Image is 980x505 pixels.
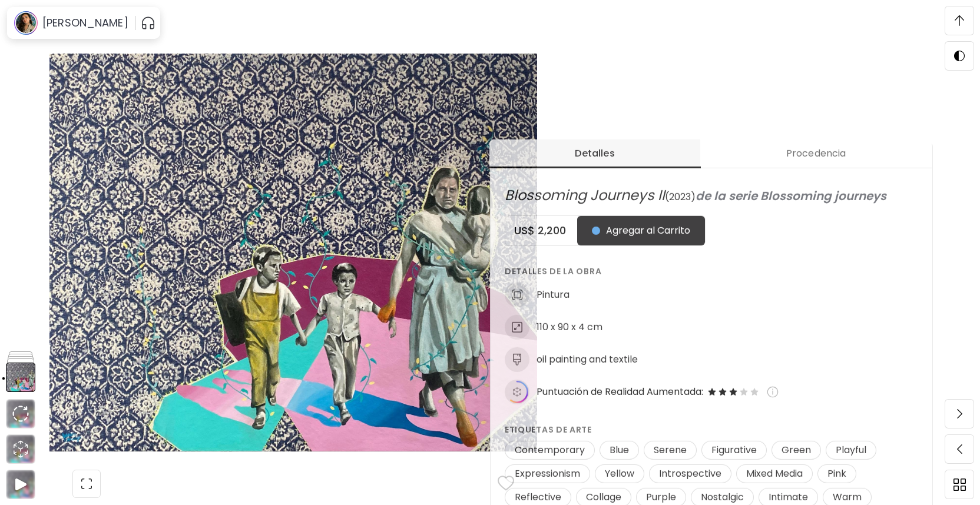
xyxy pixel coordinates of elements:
span: Intimate [762,491,815,504]
span: Blossoming Journeys II [505,185,665,205]
img: dimensions [505,315,529,340]
span: Expressionism [508,467,587,480]
span: Procedencia [707,147,925,161]
span: Pink [820,467,853,480]
img: filled-star-icon [707,387,717,397]
span: Reflective [508,491,568,504]
img: filled-star-icon [728,387,739,397]
h6: Etiquetas de arte [505,423,918,436]
h6: Pintura [537,288,570,301]
span: Agregar al Carrito [592,224,690,238]
div: animation [11,440,30,459]
span: Introspective [652,467,729,480]
span: Collage [579,491,628,504]
span: Blue [602,444,636,457]
span: Mixed Media [739,467,810,480]
h6: Detalles de la obra [505,265,918,278]
span: de la serie Blossoming journeys [696,188,886,204]
img: filled-star-icon [717,387,728,397]
h6: [PERSON_NAME] [42,16,128,30]
span: Contemporary [508,444,592,457]
h5: US$ 2,200 [505,224,577,238]
span: Figurative [704,444,764,457]
img: empty-star-icon [749,387,760,397]
button: Agregar al Carrito [577,216,705,245]
span: Yellow [598,467,641,480]
span: Nostalgic [694,491,751,504]
span: Playful [829,444,873,457]
img: discipline [505,283,529,307]
h6: 110 x 90 x 4 cm [537,321,602,334]
span: Warm [826,491,869,504]
span: ( 2023 ) [665,190,696,204]
img: empty-star-icon [739,387,749,397]
span: Serene [647,444,694,457]
span: Green [774,444,818,457]
span: Puntuación de Realidad Aumentada: [537,386,703,398]
span: Detalles [496,147,693,161]
span: Purple [639,491,683,504]
button: pauseOutline IconGradient Icon [141,14,155,32]
h6: oil painting and textile [537,353,638,366]
img: medium [505,347,529,372]
img: info-icon [767,386,779,398]
img: icon [505,380,529,404]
